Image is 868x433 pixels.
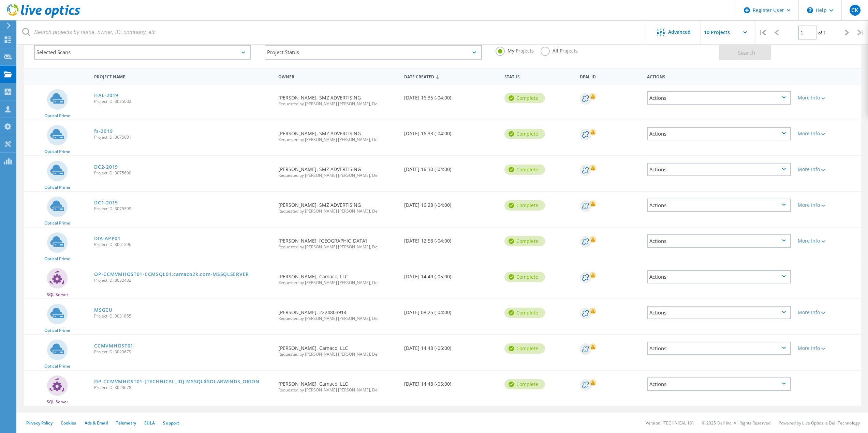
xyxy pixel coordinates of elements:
[278,102,397,106] span: Requested by [PERSON_NAME] [PERSON_NAME], Dell
[94,278,271,282] span: Project ID: 3032432
[275,156,400,184] div: [PERSON_NAME], SMZ ADVERTISING
[44,328,70,333] span: Optical Prime
[94,99,271,104] span: Project ID: 3075602
[94,207,271,211] span: Project ID: 3075599
[91,70,275,82] div: Project Name
[44,364,70,368] span: Optical Prime
[94,308,113,312] a: MSGCU
[644,70,794,82] div: Actions
[647,199,791,212] div: Actions
[144,420,155,426] a: EULA
[798,131,858,136] div: More Info
[94,314,271,318] span: Project ID: 3031855
[275,84,400,113] div: [PERSON_NAME], SMZ ADVERTISING
[278,281,397,285] span: Requested by [PERSON_NAME] [PERSON_NAME], Dell
[504,379,545,389] div: Complete
[798,238,858,243] div: More Info
[647,91,791,105] div: Actions
[738,49,755,57] span: Search
[278,388,397,392] span: Requested by [PERSON_NAME] [PERSON_NAME], Dell
[576,70,643,82] div: Deal Id
[401,156,501,179] div: [DATE] 16:30 (-04:00)
[401,299,501,322] div: [DATE] 08:25 (-04:00)
[798,310,858,315] div: More Info
[401,263,501,286] div: [DATE] 14:49 (-05:00)
[275,335,400,363] div: [PERSON_NAME], Camaco, LLC
[702,420,770,426] li: © 2025 Dell Inc. All Rights Reserved
[17,20,647,44] input: Search projects by name, owner, ID, company, etc
[496,47,534,53] label: My Projects
[94,93,118,98] a: HAL-2019
[647,306,791,319] div: Actions
[501,70,576,82] div: Status
[116,420,136,426] a: Telemetry
[61,420,76,426] a: Cookies
[401,84,501,107] div: [DATE] 16:35 (-04:00)
[163,420,179,426] a: Support
[719,45,771,60] button: Search
[278,173,397,177] span: Requested by [PERSON_NAME] [PERSON_NAME], Dell
[504,272,545,282] div: Complete
[668,30,691,34] span: Advanced
[541,47,578,53] label: All Projects
[7,14,80,19] a: Live Optics Dashboard
[94,129,113,134] a: fs-2019
[401,120,501,143] div: [DATE] 16:33 (-04:00)
[44,185,70,189] span: Optical Prime
[94,165,118,169] a: DC2-2019
[647,234,791,248] div: Actions
[47,400,68,404] span: SQL Server
[798,95,858,100] div: More Info
[94,135,271,139] span: Project ID: 3075601
[44,114,70,118] span: Optical Prime
[401,192,501,214] div: [DATE] 16:28 (-04:00)
[265,45,482,60] div: Project Status
[504,343,545,354] div: Complete
[275,263,400,292] div: [PERSON_NAME], Camaco, LLC
[275,120,400,149] div: [PERSON_NAME], SMZ ADVERTISING
[94,200,118,205] a: DC1-2019
[278,245,397,249] span: Requested by [PERSON_NAME] [PERSON_NAME], Dell
[504,129,545,139] div: Complete
[278,138,397,142] span: Requested by [PERSON_NAME] [PERSON_NAME], Dell
[44,257,70,261] span: Optical Prime
[401,228,501,250] div: [DATE] 12:58 (-04:00)
[275,228,400,256] div: [PERSON_NAME], [GEOGRAPHIC_DATA]
[647,127,791,140] div: Actions
[94,343,133,348] a: CCMVMHOST01
[94,379,259,384] a: OP-CCMVMHOST01-[TECHNICAL_ID]-MSSQL$SOLARWINDS_ORION
[779,420,860,426] li: Powered by Live Optics, a Dell Technology
[807,7,813,13] svg: \n
[47,293,68,297] span: SQL Server
[798,167,858,172] div: More Info
[646,420,694,426] li: Version: [TECHNICAL_ID]
[647,270,791,283] div: Actions
[798,346,858,351] div: More Info
[94,272,249,277] a: OP-CCMVMHOST01-CCMSQL01.camaco2k.com-MSSQLSERVER
[504,308,545,318] div: Complete
[278,352,397,356] span: Requested by [PERSON_NAME] [PERSON_NAME], Dell
[818,30,825,36] span: of 1
[504,236,545,246] div: Complete
[647,163,791,176] div: Actions
[94,350,271,354] span: Project ID: 3023679
[94,386,271,390] span: Project ID: 3023678
[401,70,501,83] div: Date Created
[401,371,501,393] div: [DATE] 14:48 (-05:00)
[44,221,70,225] span: Optical Prime
[94,171,271,175] span: Project ID: 3075600
[504,200,545,211] div: Complete
[647,377,791,391] div: Actions
[26,420,53,426] a: Privacy Policy
[278,316,397,321] span: Requested by [PERSON_NAME] [PERSON_NAME], Dell
[275,192,400,220] div: [PERSON_NAME], SMZ ADVERTISING
[85,420,108,426] a: Ads & Email
[647,342,791,355] div: Actions
[275,70,400,82] div: Owner
[798,203,858,207] div: More Info
[755,20,769,45] div: |
[504,93,545,103] div: Complete
[275,299,400,327] div: [PERSON_NAME], 2224803914
[44,150,70,154] span: Optical Prime
[854,20,868,45] div: |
